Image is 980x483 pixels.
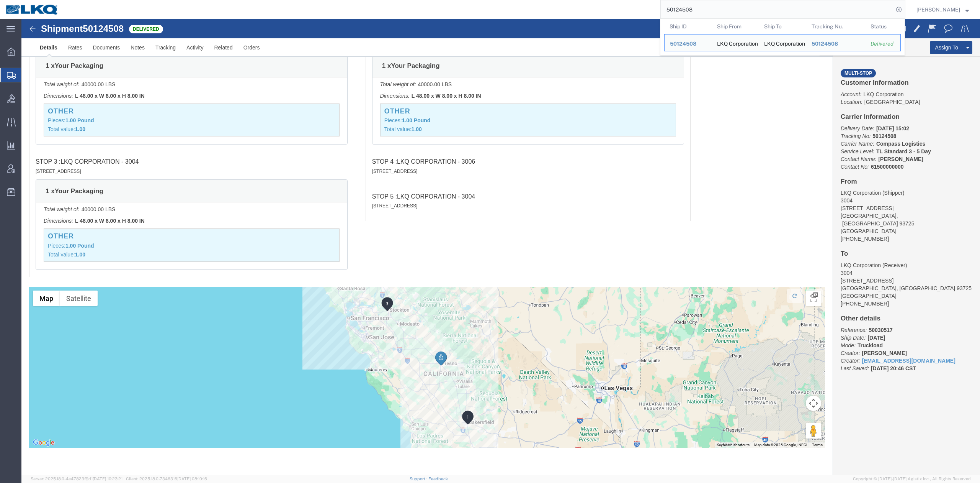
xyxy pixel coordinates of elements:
iframe: FS Legacy Container [21,19,980,475]
span: [DATE] 08:10:16 [177,476,207,481]
th: Status [865,19,901,34]
div: 50124508 [670,40,706,48]
input: Search for shipment number, reference number [661,0,893,19]
span: Matt Harvey [916,5,960,14]
span: Client: 2025.18.0-7346316 [126,476,207,481]
span: Copyright © [DATE]-[DATE] Agistix Inc., All Rights Reserved [853,476,971,482]
div: 50124508 [812,40,860,48]
button: [PERSON_NAME] [916,5,969,14]
div: LKQ Corporation [764,34,801,51]
th: Ship ID [664,19,712,34]
th: Ship From [712,19,759,34]
span: Server: 2025.18.0-4e47823f9d1 [31,476,122,481]
th: Ship To [759,19,806,34]
table: Search Results [664,19,905,55]
th: Tracking Nu. [806,19,866,34]
div: Delivered [871,40,895,48]
div: LKQ Corporation [717,34,754,51]
img: logo [5,4,59,15]
span: 50124508 [812,41,838,47]
a: Feedback [428,476,448,481]
span: [DATE] 10:23:21 [93,476,122,481]
a: Support [410,476,429,481]
span: 50124508 [670,41,696,47]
